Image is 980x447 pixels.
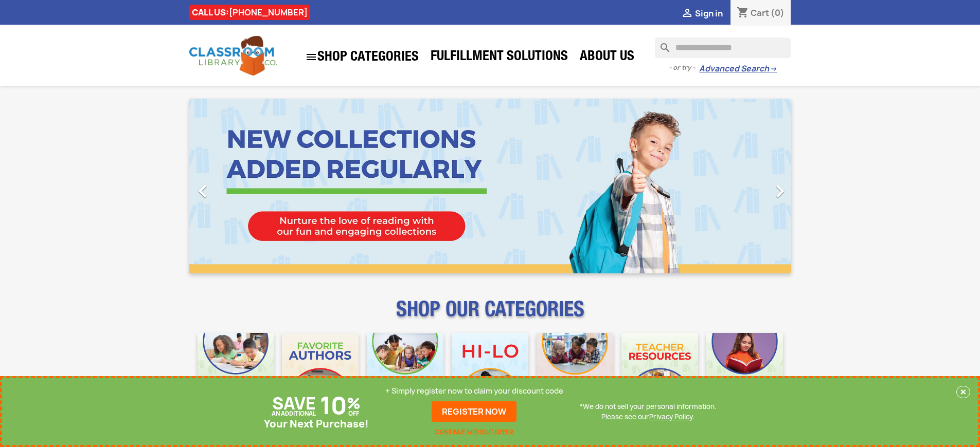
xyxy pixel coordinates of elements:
a: Previous [189,99,280,273]
img: CLC_Fiction_Nonfiction_Mobile.jpg [537,333,613,409]
a: Next [701,99,791,273]
span: Sign in [695,8,723,19]
a: About Us [575,47,639,68]
img: Classroom Library Company [189,36,277,76]
a: Advanced Search→ [699,64,777,74]
a: Fulfillment Solutions [425,47,573,68]
img: CLC_Bulk_Mobile.jpg [198,333,274,409]
p: SHOP OUR CATEGORIES [189,306,791,325]
i: search [655,38,667,50]
span: (0) [771,7,785,18]
img: CLC_Phonics_And_Decodables_Mobile.jpg [367,333,443,409]
img: CLC_HiLo_Mobile.jpg [452,333,528,409]
img: CLC_Teacher_Resources_Mobile.jpg [621,333,698,409]
i: shopping_cart [737,7,749,20]
a:  Sign in [681,8,723,19]
i:  [681,8,693,20]
ul: Carousel container [189,99,791,273]
a: [PHONE_NUMBER] [229,7,308,18]
i:  [767,178,793,204]
span: Cart [751,7,769,18]
img: CLC_Dyslexia_Mobile.jpg [706,333,783,409]
span: - or try - [669,63,699,73]
input: Search [655,38,791,58]
i:  [190,178,216,204]
img: CLC_Favorite_Authors_Mobile.jpg [282,333,359,409]
i:  [305,51,317,63]
a: SHOP CATEGORIES [300,46,424,68]
span: → [769,64,777,74]
div: CALL US: [189,5,310,20]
